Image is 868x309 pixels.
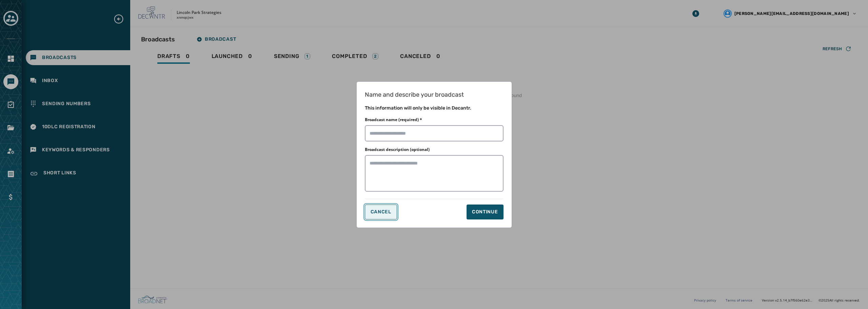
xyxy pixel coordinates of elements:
span: Cancel [371,209,391,215]
div: Continue [472,209,498,215]
label: Broadcast name (required) * [365,117,422,122]
h1: Name and describe your broadcast [365,90,504,99]
button: Continue [467,205,504,219]
button: Cancel [365,205,397,219]
h2: This information will only be visible in Decantr. [365,105,504,112]
label: Broadcast description (optional) [365,147,430,152]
